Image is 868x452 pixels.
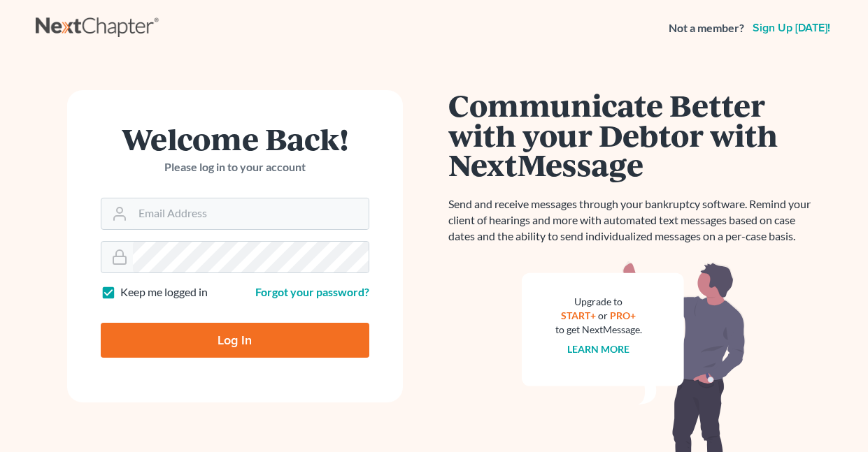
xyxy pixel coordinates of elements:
p: Please log in to your account [101,159,369,175]
label: Keep me logged in [120,284,208,300]
h1: Welcome Back! [101,124,369,154]
span: or [598,309,608,321]
a: Sign up [DATE]! [750,22,833,34]
h1: Communicate Better with your Debtor with NextMessage [448,90,819,180]
a: START+ [561,309,596,321]
a: Learn more [567,343,629,355]
strong: Not a member? [669,20,744,36]
input: Email Address [133,198,369,229]
a: Forgot your password? [255,285,369,298]
input: Log In [101,323,369,358]
div: Upgrade to [555,295,642,309]
div: to get NextMessage. [555,323,642,337]
p: Send and receive messages through your bankruptcy software. Remind your client of hearings and mo... [448,196,819,245]
a: PRO+ [610,309,636,321]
